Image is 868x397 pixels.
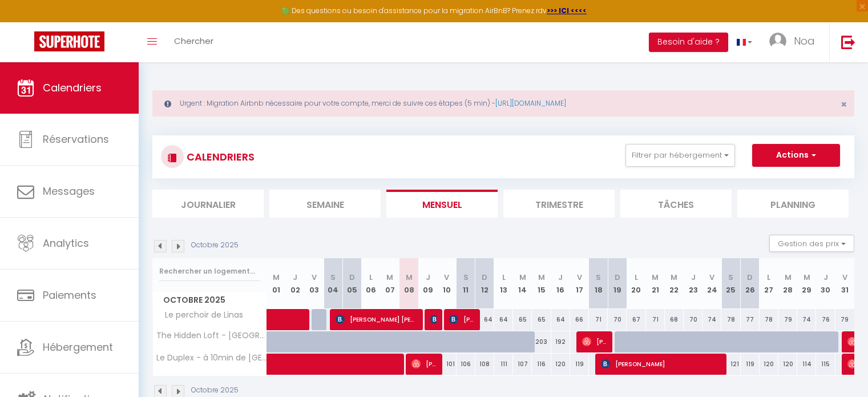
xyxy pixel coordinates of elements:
[494,258,513,309] th: 13
[369,272,373,283] abbr: L
[386,190,498,218] li: Mensuel
[671,272,677,283] abbr: M
[816,309,835,330] div: 76
[475,258,494,309] th: 12
[513,258,532,309] th: 14
[399,258,418,309] th: 08
[703,258,721,309] th: 24
[155,331,269,340] span: The Hidden Loft - [GEOGRAPHIC_DATA] Zénith
[635,272,638,283] abbr: L
[293,272,297,283] abbr: J
[43,288,96,302] span: Paiements
[778,309,797,330] div: 79
[620,190,732,218] li: Tâches
[532,354,551,375] div: 116
[174,35,213,47] span: Chercher
[547,6,587,15] a: >>> ICI <<<<
[627,309,645,330] div: 67
[482,272,487,283] abbr: D
[457,258,475,309] th: 11
[691,272,696,283] abbr: J
[494,309,513,330] div: 64
[513,354,532,375] div: 107
[741,258,760,309] th: 26
[43,340,113,354] span: Hébergement
[457,354,475,375] div: 106
[444,272,449,283] abbr: V
[159,261,260,282] input: Rechercher un logement...
[721,354,740,375] div: 121
[760,309,778,330] div: 78
[816,258,835,309] th: 30
[582,331,607,352] span: [PERSON_NAME]
[760,258,778,309] th: 27
[785,272,792,283] abbr: M
[823,272,828,283] abbr: J
[835,258,854,309] th: 31
[381,258,399,309] th: 07
[570,309,589,330] div: 66
[551,258,570,309] th: 16
[841,35,855,49] img: logout
[184,144,255,170] h3: CALENDRIERS
[495,98,566,108] a: [URL][DOMAIN_NAME]
[502,272,506,283] abbr: L
[349,272,355,283] abbr: D
[406,272,413,283] abbr: M
[43,236,89,250] span: Analytics
[155,354,269,362] span: Le Duplex - à 10min de [GEOGRAPHIC_DATA]
[615,272,620,283] abbr: D
[152,90,854,117] div: Urgent : Migration Airbnb nécessaire pour votre compte, merci de suivre ces étapes (5 min) -
[437,258,456,309] th: 10
[684,309,703,330] div: 70
[835,309,854,330] div: 79
[769,33,786,50] img: ...
[152,190,264,218] li: Journalier
[426,272,430,283] abbr: J
[165,22,222,62] a: Chercher
[589,309,608,330] div: 71
[760,354,778,375] div: 120
[330,272,336,283] abbr: S
[153,292,267,308] span: Octobre 2025
[752,144,840,167] button: Actions
[741,354,760,375] div: 119
[804,272,810,283] abbr: M
[411,353,437,375] span: [PERSON_NAME]
[709,272,714,283] abbr: V
[684,258,703,309] th: 23
[267,258,286,309] th: 01
[778,258,797,309] th: 28
[449,308,474,330] span: [PERSON_NAME]
[475,309,494,330] div: 64
[538,272,545,283] abbr: M
[155,309,246,322] span: Le perchoir de Linas
[191,240,239,251] p: Octobre 2025
[513,309,532,330] div: 65
[601,353,720,375] span: [PERSON_NAME]
[769,235,854,252] button: Gestion des prix
[577,272,582,283] abbr: V
[43,132,109,146] span: Réservations
[627,258,645,309] th: 20
[646,258,665,309] th: 21
[741,309,760,330] div: 77
[551,331,570,352] div: 192
[362,258,381,309] th: 06
[519,272,526,283] abbr: M
[503,190,615,218] li: Trimestre
[596,272,601,283] abbr: S
[336,308,417,330] span: [PERSON_NAME] [PERSON_NAME]
[386,272,393,283] abbr: M
[273,272,280,283] abbr: M
[475,354,494,375] div: 108
[324,258,342,309] th: 04
[589,258,608,309] th: 18
[532,309,551,330] div: 65
[494,354,513,375] div: 111
[816,354,835,375] div: 115
[767,272,770,283] abbr: L
[841,97,847,111] span: ×
[649,33,728,52] button: Besoin d'aide ?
